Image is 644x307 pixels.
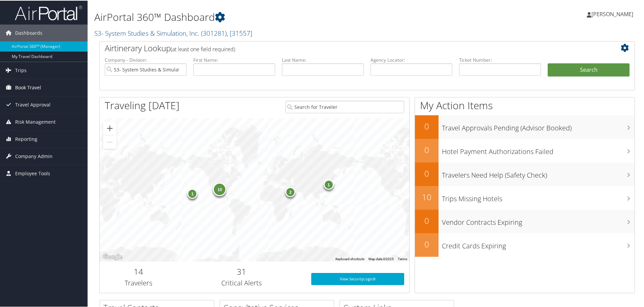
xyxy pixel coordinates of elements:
[193,56,275,63] label: First Name:
[415,233,635,256] a: 0Credit Cards Expiring
[442,143,635,156] h3: Hotel Payment Authorizations Failed
[415,191,439,202] h2: 10
[15,24,42,41] span: Dashboards
[442,166,635,179] h3: Travelers Need Help (Safety Check)
[103,135,117,148] button: Zoom out
[15,164,50,181] span: Employee Tools
[415,167,439,179] h2: 0
[15,96,51,113] span: Travel Approval
[282,56,364,63] label: Last Name:
[15,130,37,147] span: Reporting
[442,237,635,250] h3: Credit Cards Expiring
[415,238,439,249] h2: 0
[459,56,541,63] label: Ticket Number:
[15,147,53,164] span: Company Admin
[368,256,394,260] span: Map data ©2025
[15,61,27,78] span: Trips
[371,56,452,63] label: Agency Locator:
[285,100,404,113] input: Search for Traveler
[587,3,640,24] a: [PERSON_NAME]
[415,115,635,138] a: 0Travel Approvals Pending (Advisor Booked)
[285,186,295,196] div: 2
[213,182,226,195] div: 10
[227,28,252,37] span: , [ 31557 ]
[15,79,41,95] span: Book Travel
[311,272,404,284] a: View SecurityLogic®
[442,119,635,132] h3: Travel Approvals Pending (Advisor Booked)
[415,162,635,185] a: 0Travelers Need Help (Safety Check)
[103,121,117,134] button: Zoom in
[101,252,124,261] img: Google
[105,265,172,277] h2: 14
[182,278,301,287] h3: Critical Alerts
[105,56,187,63] label: Company - Division:
[415,98,635,112] h1: My Action Items
[591,10,633,17] span: [PERSON_NAME]
[415,120,439,131] h2: 0
[442,214,635,226] h3: Vendor Contracts Expiring
[415,185,635,209] a: 10Trips Missing Hotels
[94,9,458,24] h1: AirPortal 360™ Dashboard
[105,278,172,287] h3: Travelers
[105,42,585,53] h2: Airtinerary Lookup
[187,188,197,198] div: 1
[101,252,124,261] a: Open this area in Google Maps (opens a new window)
[415,144,439,155] h2: 0
[201,28,227,37] span: ( 301281 )
[548,63,630,76] button: Search
[15,113,56,130] span: Risk Management
[323,179,333,189] div: 1
[94,28,252,37] a: S3- System Studies & Simulation, Inc.
[15,4,82,20] img: airportal-logo.png
[415,138,635,162] a: 0Hotel Payment Authorizations Failed
[105,98,180,112] h1: Traveling [DATE]
[171,45,235,52] span: (at least one field required)
[442,190,635,203] h3: Trips Missing Hotels
[182,265,301,277] h2: 31
[335,256,364,261] button: Keyboard shortcuts
[398,256,407,260] a: Terms (opens in new tab)
[415,214,439,226] h2: 0
[415,209,635,233] a: 0Vendor Contracts Expiring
